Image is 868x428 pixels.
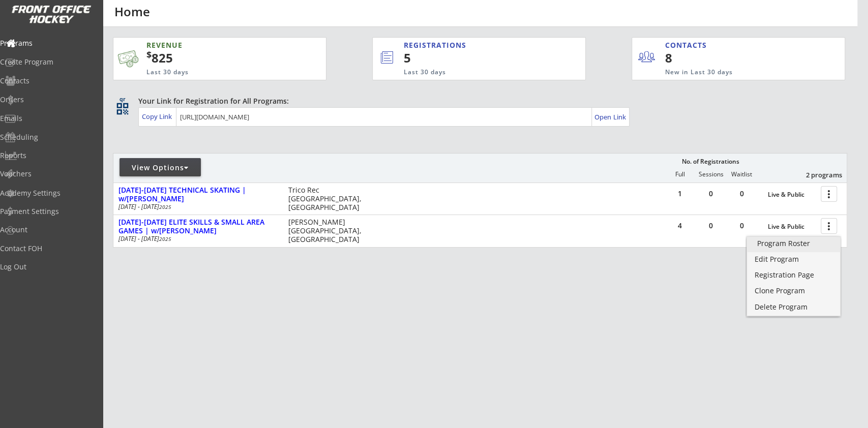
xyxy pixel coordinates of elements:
[665,190,695,197] div: 1
[747,253,840,268] a: Edit Program
[696,171,726,178] div: Sessions
[118,218,277,235] div: [DATE]-[DATE] ELITE SKILLS & SMALL AREA GAMES | w/[PERSON_NAME]
[142,112,174,121] div: Copy Link
[115,101,130,116] button: qr_code
[768,223,816,230] div: Live & Public
[727,190,757,197] div: 0
[727,222,757,229] div: 0
[119,163,201,173] div: View Options
[118,204,274,210] div: [DATE] - [DATE]
[747,237,840,252] a: Program Roster
[404,40,538,50] div: REGISTRATIONS
[594,110,626,124] a: Open Link
[404,49,551,67] div: 5
[159,235,171,242] em: 2025
[747,268,840,284] a: Registration Page
[821,186,837,202] button: more_vert
[696,190,726,197] div: 0
[288,186,368,211] div: Trico Rec [GEOGRAPHIC_DATA], [GEOGRAPHIC_DATA]
[146,40,277,50] div: REVENUE
[288,218,368,243] div: [PERSON_NAME] [GEOGRAPHIC_DATA], [GEOGRAPHIC_DATA]
[665,68,797,77] div: New in Last 30 days
[679,158,742,165] div: No. of Registrations
[146,68,277,77] div: Last 30 days
[696,222,726,229] div: 0
[789,170,842,179] div: 2 programs
[755,271,832,279] div: Registration Page
[755,287,832,294] div: Clone Program
[665,40,711,50] div: CONTACTS
[118,236,274,242] div: [DATE] - [DATE]
[768,191,816,198] div: Live & Public
[665,222,695,229] div: 4
[116,96,128,103] div: qr
[757,240,830,247] div: Program Roster
[404,68,544,77] div: Last 30 days
[159,203,171,210] em: 2025
[594,113,626,121] div: Open Link
[146,48,152,60] sup: $
[146,49,294,67] div: 825
[665,49,728,67] div: 8
[821,218,837,234] button: more_vert
[138,96,816,106] div: Your Link for Registration for All Programs:
[665,171,695,178] div: Full
[118,186,277,203] div: [DATE]-[DATE] TECHNICAL SKATING | w/[PERSON_NAME]
[755,256,832,263] div: Edit Program
[755,303,832,311] div: Delete Program
[726,171,757,178] div: Waitlist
